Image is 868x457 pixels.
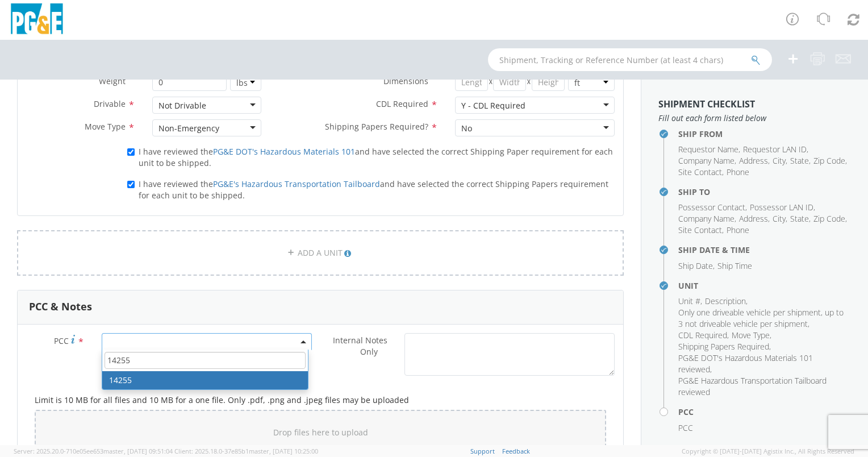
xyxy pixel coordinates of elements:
span: Copyright © [DATE]-[DATE] Agistix Inc., All Rights Reserved [682,447,854,456]
span: Ship Time [717,260,752,271]
li: , [678,167,724,178]
li: , [678,213,736,225]
span: Move Type [732,330,770,340]
input: Width [493,74,526,91]
span: Requestor Name [678,144,738,155]
span: Site Contact [678,225,722,235]
li: , [732,330,771,341]
span: Only one driveable vehicle per shipment, up to 3 not driveable vehicle per shipment [678,307,844,329]
span: Phone [727,225,749,235]
span: CDL Required [376,98,428,109]
span: Drop files here to upload [273,427,368,438]
li: , [739,155,770,167]
a: ADD A UNIT [17,230,624,276]
span: Drivable [94,98,126,109]
span: Zip Code [813,213,845,224]
span: Fill out each form listed below [658,113,851,124]
span: master, [DATE] 09:51:04 [103,447,173,455]
li: , [678,307,848,330]
span: Company Name [678,155,735,166]
img: pge-logo-06675f144f4cfa6a6814.png [9,3,65,37]
span: State [790,213,809,224]
input: Length [455,74,488,91]
li: , [813,155,847,167]
li: , [739,213,770,225]
span: Shipping Papers Required [678,341,769,352]
span: Requestor LAN ID [743,144,807,155]
span: Weight [99,76,126,86]
span: Possessor LAN ID [750,202,813,213]
span: Company Name [678,213,735,224]
span: City [773,213,786,224]
h5: Limit is 10 MB for all files and 10 MB for a one file. Only .pdf, .png and .jpeg files may be upl... [35,396,606,404]
li: , [743,144,808,155]
li: , [678,260,715,272]
span: Unit # [678,296,700,306]
span: X [526,74,532,91]
span: Ship Date [678,260,713,271]
li: , [678,341,771,352]
a: PG&E's Hazardous Transportation Tailboard [213,178,380,189]
li: , [678,330,729,341]
input: I have reviewed thePG&E DOT's Hazardous Materials 101and have selected the correct Shipping Paper... [127,148,135,156]
div: Non-Emergency [158,123,219,134]
li: , [678,225,724,236]
span: master, [DATE] 10:25:00 [249,447,318,455]
h4: Ship Date & Time [678,246,851,254]
li: 14255 [102,371,308,389]
span: Possessor Contact [678,202,745,213]
li: , [750,202,815,213]
h4: PCC [678,408,851,416]
li: , [773,155,787,167]
span: State [790,155,809,166]
span: Server: 2025.20.0-710e05ee653 [14,447,173,455]
span: X [488,74,494,91]
li: , [678,202,747,213]
span: PG&E DOT's Hazardous Materials 101 reviewed [678,352,813,375]
div: Y - CDL Required [461,100,525,111]
span: Shipping Papers Required? [325,121,428,132]
span: Phone [727,167,749,177]
span: PCC [54,335,69,346]
li: , [813,213,847,225]
h4: Ship From [678,130,851,138]
a: Feedback [502,447,530,455]
li: , [678,155,736,167]
span: Zip Code [813,155,845,166]
h3: PCC & Notes [29,301,92,313]
input: Height [532,74,565,91]
a: PG&E DOT's Hazardous Materials 101 [213,146,355,157]
span: Address [739,213,768,224]
li: , [678,296,702,307]
span: Client: 2025.18.0-37e85b1 [174,447,318,455]
li: , [773,213,787,225]
span: I have reviewed the and have selected the correct Shipping Papers requirement for each unit to be... [139,178,608,201]
div: No [461,123,472,134]
span: Description [705,296,746,306]
span: Site Contact [678,167,722,177]
div: Not Drivable [158,100,206,111]
span: PG&E Hazardous Transportation Tailboard reviewed [678,375,827,397]
span: Dimensions [383,76,428,86]
span: Move Type [85,121,126,132]
a: Support [470,447,495,455]
li: , [705,296,748,307]
span: PCC [678,422,693,433]
input: Shipment, Tracking or Reference Number (at least 4 chars) [488,48,772,71]
h4: Unit [678,281,851,290]
li: , [790,213,811,225]
input: I have reviewed thePG&E's Hazardous Transportation Tailboardand have selected the correct Shippin... [127,181,135,188]
li: , [678,144,740,155]
li: , [790,155,811,167]
strong: Shipment Checklist [658,98,755,110]
h4: Ship To [678,188,851,196]
li: , [678,352,848,375]
span: City [773,155,786,166]
span: Address [739,155,768,166]
span: I have reviewed the and have selected the correct Shipping Paper requirement for each unit to be ... [139,146,613,168]
span: Internal Notes Only [333,335,387,357]
span: CDL Required [678,330,727,340]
